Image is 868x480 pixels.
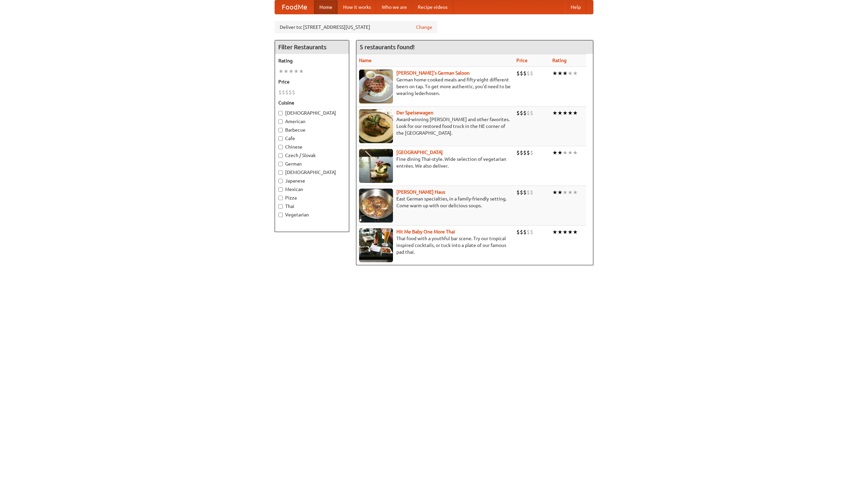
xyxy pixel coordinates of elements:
li: ★ [563,228,568,236]
li: $ [520,149,523,156]
li: ★ [573,109,578,117]
input: [DEMOGRAPHIC_DATA] [278,111,283,115]
li: ★ [563,109,568,117]
li: ★ [299,68,304,75]
a: Rating [552,58,567,63]
img: satay.jpg [359,149,393,183]
input: Chinese [278,145,283,149]
label: Czech / Slovak [278,152,346,159]
input: Japanese [278,179,283,183]
img: babythai.jpg [359,228,393,262]
li: $ [516,228,520,236]
label: Chinese [278,143,346,150]
label: Barbecue [278,127,346,133]
p: Thai food with a youthful bar scene. Try our tropical inspired cocktails, or tuck into a plate of... [359,235,511,255]
p: Fine dining Thai-style. Wide selection of vegetarian entrées. We also deliver. [359,156,511,169]
li: $ [527,109,530,117]
li: ★ [573,70,578,77]
h5: Price [278,78,346,85]
li: $ [530,70,533,77]
li: ★ [557,70,563,77]
li: ★ [552,109,557,117]
li: $ [527,189,530,196]
input: Barbecue [278,128,283,132]
li: $ [523,228,527,236]
li: ★ [552,149,557,156]
input: Mexican [278,187,283,192]
p: German home-cooked meals and fifty-eight different beers on tap. To get more authentic, you'd nee... [359,76,511,97]
input: American [278,119,283,124]
ng-pluralize: 5 restaurants found! [360,44,415,50]
label: Pizza [278,194,346,201]
label: American [278,118,346,125]
img: speisewagen.jpg [359,109,393,143]
input: German [278,162,283,166]
label: Mexican [278,186,346,193]
a: How it works [338,0,376,14]
div: Deliver to: [STREET_ADDRESS][US_STATE] [275,21,437,33]
li: $ [289,89,292,96]
li: $ [292,89,295,96]
input: Czech / Slovak [278,153,283,158]
li: $ [527,149,530,156]
a: Home [314,0,338,14]
li: $ [530,228,533,236]
li: ★ [573,149,578,156]
li: $ [523,189,527,196]
li: ★ [557,149,563,156]
li: ★ [289,68,294,75]
li: $ [285,89,289,96]
a: FoodMe [275,0,314,14]
a: Change [416,24,432,31]
label: Vegetarian [278,211,346,218]
a: Der Speisewagen [396,110,433,115]
li: $ [520,109,523,117]
label: Cafe [278,135,346,142]
li: $ [520,228,523,236]
input: Thai [278,204,283,209]
input: [DEMOGRAPHIC_DATA] [278,170,283,175]
img: esthers.jpg [359,70,393,103]
li: ★ [552,70,557,77]
li: $ [516,109,520,117]
li: $ [516,189,520,196]
li: ★ [568,70,573,77]
li: $ [527,70,530,77]
input: Cafe [278,136,283,141]
li: ★ [563,149,568,156]
li: ★ [557,228,563,236]
li: ★ [563,189,568,196]
a: [PERSON_NAME] Haus [396,189,445,195]
li: ★ [294,68,299,75]
a: Recipe videos [412,0,453,14]
li: $ [527,228,530,236]
a: Hit Me Baby One More Thai [396,229,455,234]
li: $ [516,149,520,156]
li: $ [523,70,527,77]
li: $ [520,189,523,196]
li: ★ [563,70,568,77]
h4: Filter Restaurants [275,40,349,54]
label: [DEMOGRAPHIC_DATA] [278,169,346,176]
a: Price [516,58,528,63]
h5: Cuisine [278,99,346,106]
label: German [278,160,346,167]
a: [PERSON_NAME]'s German Saloon [396,70,470,76]
li: $ [516,70,520,77]
h5: Rating [278,57,346,64]
label: Japanese [278,177,346,184]
li: ★ [573,228,578,236]
li: ★ [568,149,573,156]
li: $ [520,70,523,77]
li: ★ [573,189,578,196]
li: ★ [552,228,557,236]
label: Thai [278,203,346,210]
li: $ [530,149,533,156]
b: [GEOGRAPHIC_DATA] [396,150,443,155]
li: $ [530,189,533,196]
li: $ [530,109,533,117]
img: kohlhaus.jpg [359,189,393,223]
